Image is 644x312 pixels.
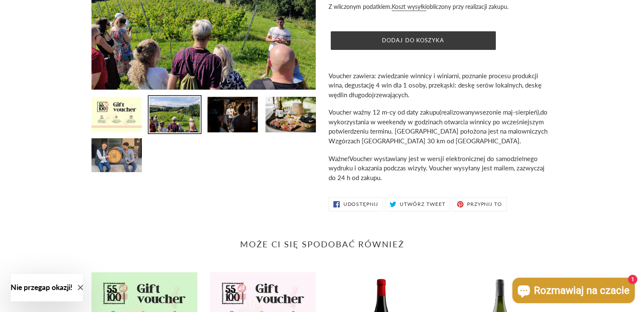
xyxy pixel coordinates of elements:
span: Voucher ważny 12 m-cy od daty zakupu [329,108,439,116]
img: Załaduj obraz do przeglądarki galerii, Voucher na zwiedzanie winnicy z degustacją win, serów i wę... [265,96,317,133]
button: Dodaj do koszyka [331,31,496,50]
p: sezonie maj-sierpień), [329,107,553,145]
span: (realizowany [439,108,475,116]
span: Voucher zawiera: zwiedzanie winnicy i winiarni, poznanie procesu produkcji wina, degustację 4 win... [329,72,542,99]
span: Przypnij to [467,202,503,207]
span: Utwórz tweet [400,202,445,207]
div: Z wliczonym podatkiem. obliczony przy realizacji zakupu. [329,2,553,11]
img: Załaduj obraz do przeglądarki galerii, Voucher na zwiedzanie winnicy z degustacją win, serów i wę... [91,96,143,133]
span: do wykorzystania w weekendy w godzinach otwarcia winnicy po wcześniejszym potwierdzeniu terminu. ... [329,108,547,145]
img: Załaduj obraz do przeglądarki galerii, Voucher na zwiedzanie winnicy z degustacją win, serów i wę... [91,137,143,173]
img: Załaduj obraz do przeglądarki galerii, Voucher na zwiedzanie winnicy z degustacją win, serów i wę... [149,96,201,133]
span: Dodaj do koszyka [382,37,444,44]
a: Koszt wysyłki [392,3,426,11]
img: Załaduj obraz do przeglądarki galerii, Voucher na zwiedzanie winnicy z degustacją win, serów i wę... [207,96,259,133]
span: Voucher wystawiany jest w wersji elektronicznej do samodzielnego wydruku i okazania podczas wizyt... [329,155,544,181]
p: ługodojrzewających. [329,71,553,100]
span: Udostępnij [343,202,378,207]
span: Ważne! [329,155,349,162]
inbox-online-store-chat: Czat w sklepie online Shopify [510,278,637,305]
h2: Może Ci się spodobać również [91,239,553,249]
span: w [475,108,480,116]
